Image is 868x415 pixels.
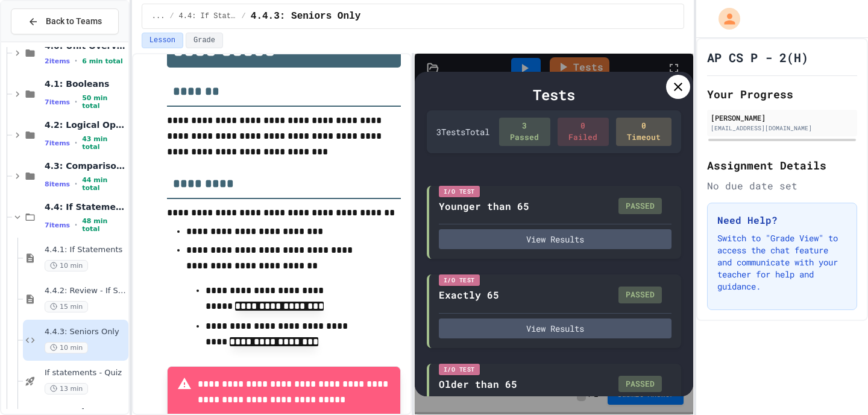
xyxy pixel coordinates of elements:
[45,368,126,378] span: If statements - Quiz
[82,176,126,192] span: 44 min total
[45,245,126,255] span: 4.4.1: If Statements
[179,11,237,21] span: 4.4: If Statements
[142,33,183,48] button: Lesson
[499,118,550,146] div: 3 Passed
[45,301,88,312] span: 15 min
[82,94,126,110] span: 50 min total
[436,125,489,138] div: 3 Test s Total
[186,33,223,48] button: Grade
[45,119,126,130] span: 4.2: Logical Operators
[75,138,77,148] span: •
[45,180,70,188] span: 8 items
[45,57,70,65] span: 2 items
[251,9,360,24] span: 4.4.3: Seniors Only
[707,157,857,174] h2: Assignment Details
[616,118,671,146] div: 0 Timeout
[439,318,671,338] button: View Results
[439,274,480,286] div: I/O Test
[706,5,743,33] div: My Account
[82,57,123,65] span: 6 min total
[152,11,165,21] span: ...
[711,112,854,123] div: [PERSON_NAME]
[45,160,126,171] span: 4.3: Comparison Operators
[45,286,126,296] span: 4.4.2: Review - If Statements
[45,221,70,229] span: 7 items
[717,213,847,227] h3: Need Help?
[82,135,126,151] span: 43 min total
[75,56,77,66] span: •
[558,118,609,146] div: 0 Failed
[707,49,808,66] h1: AP CS P - 2(H)
[45,327,126,337] span: 4.4.3: Seniors Only
[439,199,529,214] div: Younger than 65
[707,179,857,193] div: No due date set
[707,86,857,103] h2: Your Progress
[45,383,88,394] span: 13 min
[242,11,246,21] span: /
[82,217,126,233] span: 48 min total
[45,98,70,106] span: 7 items
[439,377,517,391] div: Older than 65
[45,139,70,147] span: 7 items
[169,11,174,21] span: /
[439,288,499,302] div: Exactly 65
[711,124,854,133] div: [EMAIL_ADDRESS][DOMAIN_NAME]
[618,376,662,393] div: PASSED
[45,78,126,89] span: 4.1: Booleans
[439,229,671,249] button: View Results
[618,287,662,303] div: PASSED
[75,97,77,107] span: •
[75,179,77,189] span: •
[439,186,480,197] div: I/O Test
[439,364,480,375] div: I/O Test
[46,15,102,28] span: Back to Teams
[75,220,77,230] span: •
[45,201,126,212] span: 4.4: If Statements
[11,8,119,34] button: Back to Teams
[45,260,88,271] span: 10 min
[618,198,662,215] div: PASSED
[427,84,681,106] div: Tests
[717,232,847,293] p: Switch to "Grade View" to access the chat feature and communicate with your teacher for help and ...
[45,342,88,353] span: 10 min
